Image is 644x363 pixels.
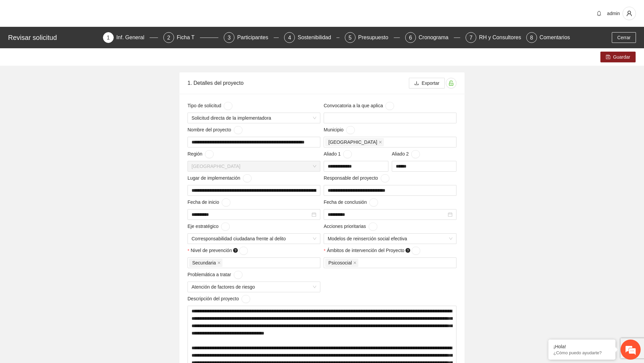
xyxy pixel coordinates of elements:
[623,10,636,16] span: user
[103,32,158,43] div: 1Inf. General
[187,150,214,158] span: Región
[288,35,291,41] span: 4
[540,32,570,43] div: Comentarios
[623,7,636,20] button: user
[369,223,377,231] button: Acciones prioritarias
[241,295,250,303] button: Descripción del proyecto
[3,183,128,206] textarea: Escriba su mensaje y pulse “Intro”
[187,73,409,93] div: 1. Detalles del proyecto
[526,32,570,43] div: 8Comentarios
[8,32,99,43] div: Revisar solicitud
[205,150,214,158] button: Región
[324,174,389,182] span: Responsable del proyecto
[553,344,610,349] div: ¡Hola!
[358,32,394,43] div: Presupuesto
[187,126,243,134] span: Nombre del proyecto
[419,32,454,43] div: Cronograma
[406,248,410,253] span: question-circle
[606,55,610,60] span: save
[239,247,248,255] button: Nivel de prevención question-circle
[187,174,252,182] span: Lugar de implementación
[298,32,336,43] div: Sostenibilidad
[470,35,473,41] span: 7
[414,81,419,86] span: download
[243,174,252,182] button: Lugar de implementación
[409,78,445,88] button: downloadExportar
[385,102,394,110] button: Convocatoria a la que aplica
[324,223,377,231] span: Acciones prioritarias
[348,35,352,41] span: 5
[233,248,238,253] span: question-circle
[327,247,420,255] span: Ámbitos de intervención del Proyecto
[422,79,439,87] span: Exportar
[324,126,355,134] span: Municipio
[412,247,420,255] button: Ámbitos de intervención del Proyecto question-circle
[617,34,631,41] span: Cerrar
[228,35,231,41] span: 3
[328,234,452,244] span: Modelos de reinserción social efectiva
[328,138,377,146] span: [GEOGRAPHIC_DATA]
[328,259,352,266] span: Psicosocial
[345,32,400,43] div: 5Presupuesto
[325,138,384,146] span: Chihuahua
[381,174,389,182] button: Responsable del proyecto
[39,89,93,157] span: Estamos en línea.
[607,11,620,16] span: admin
[392,150,420,158] span: Aliado 2
[177,32,200,43] div: Ficha T
[224,102,232,110] button: Tipo de solicitud
[324,102,394,110] span: Convocatoria a la que aplica
[409,35,412,41] span: 6
[346,126,355,134] button: Municipio
[107,35,110,41] span: 1
[187,102,232,110] span: Tipo de solicitud
[234,271,243,279] button: Problemática a tratar
[343,150,352,158] button: Aliado 1
[222,198,230,206] button: Fecha de inicio
[217,261,221,264] span: close
[189,259,222,267] span: Secundaria
[221,223,230,231] button: Eje estratégico
[553,350,610,355] p: ¿Cómo puedo ayudarte?
[325,259,358,267] span: Psicosocial
[224,32,279,43] div: 3Participantes
[116,32,150,43] div: Inf. General
[192,234,316,244] span: Corresponsabilidad ciudadana frente al delito
[369,198,378,206] button: Fecha de conclusión
[324,150,352,158] span: Aliado 1
[187,271,243,279] span: Problemática a tratar
[35,34,113,43] div: Chatee con nosotros ahora
[192,282,316,292] span: Atención de factores de riesgo
[600,52,636,62] button: saveGuardar
[446,80,456,86] span: unlock
[187,295,250,303] span: Descripción del proyecto
[192,259,216,266] span: Secundaria
[187,223,230,231] span: Eje estratégico
[594,11,604,16] span: bell
[594,8,604,19] button: bell
[411,150,420,158] button: Aliado 2
[446,78,457,88] button: unlock
[613,53,630,61] span: Guardar
[163,32,218,43] div: 2Ficha T
[530,35,533,41] span: 8
[234,126,243,134] button: Nombre del proyecto
[284,32,339,43] div: 4Sostenibilidad
[192,161,316,171] span: Chihuahua
[612,32,636,43] button: Cerrar
[191,247,248,255] span: Nivel de prevención
[405,32,460,43] div: 6Cronograma
[187,198,230,206] span: Fecha de inicio
[324,198,378,206] span: Fecha de conclusión
[379,140,382,144] span: close
[167,35,170,41] span: 2
[192,113,316,123] span: Solicitud directa de la implementadora
[466,32,521,43] div: 7RH y Consultores
[353,261,357,264] span: close
[479,32,526,43] div: RH y Consultores
[237,32,274,43] div: Participantes
[110,3,126,19] div: Minimizar ventana de chat en vivo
